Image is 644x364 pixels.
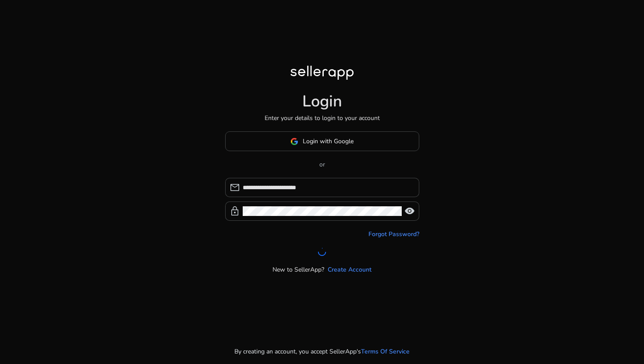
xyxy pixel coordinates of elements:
[303,137,354,146] span: Login with Google
[290,138,298,145] img: google-logo.svg
[230,206,240,216] span: lock
[265,113,380,123] p: Enter your details to login to your account
[361,347,410,356] a: Terms Of Service
[302,92,342,111] h1: Login
[328,265,372,274] a: Create Account
[225,160,419,169] p: or
[368,230,419,239] a: Forgot Password?
[404,206,415,216] span: visibility
[272,265,324,274] p: New to SellerApp?
[225,131,419,151] button: Login with Google
[230,182,240,193] span: mail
